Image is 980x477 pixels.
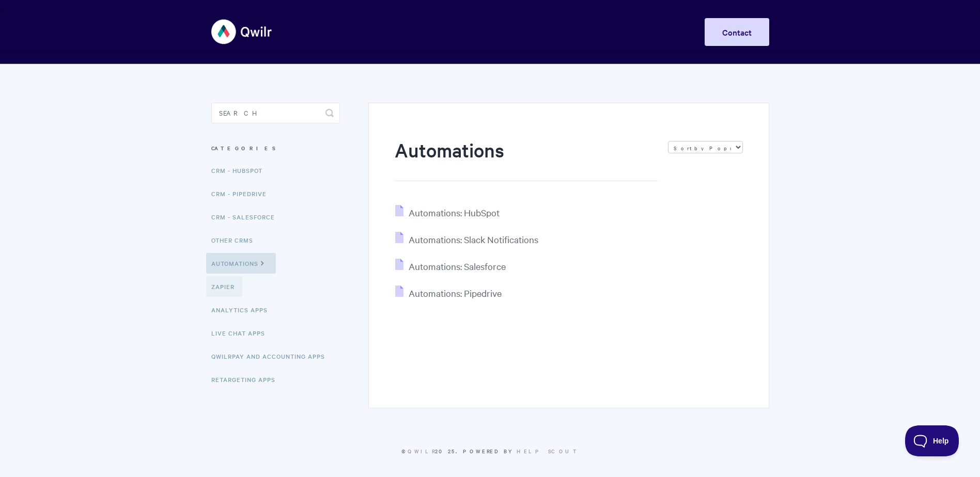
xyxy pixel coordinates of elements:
img: Qwilr Help Center [211,12,273,51]
a: CRM - Salesforce [211,206,283,227]
span: Powered by [463,447,579,455]
a: Automations: Salesforce [395,260,506,272]
a: Automations [206,253,276,274]
span: Automations: Salesforce [409,260,506,272]
a: Retargeting Apps [211,369,283,390]
a: Other CRMs [211,230,261,250]
h1: Automations [395,137,657,181]
p: © 2025. [211,447,769,456]
a: CRM - Pipedrive [211,183,274,204]
a: Zapier [206,276,242,297]
a: CRM - HubSpot [211,160,270,181]
a: Qwilr [408,447,435,455]
select: Page reloads on selection [668,141,743,153]
a: Contact [705,18,769,46]
span: Automations: Pipedrive [409,287,502,299]
a: Analytics Apps [211,299,275,320]
h3: Categories [211,139,340,157]
iframe: Toggle Customer Support [905,425,959,456]
a: Live Chat Apps [211,323,273,343]
a: QwilrPay and Accounting Apps [211,346,333,367]
a: Help Scout [517,447,579,455]
a: Automations: Slack Notifications [395,233,538,245]
input: Search [211,103,340,123]
span: Automations: Slack Notifications [409,233,538,245]
a: Automations: Pipedrive [395,287,502,299]
a: Automations: HubSpot [395,206,500,218]
span: Automations: HubSpot [409,206,500,218]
